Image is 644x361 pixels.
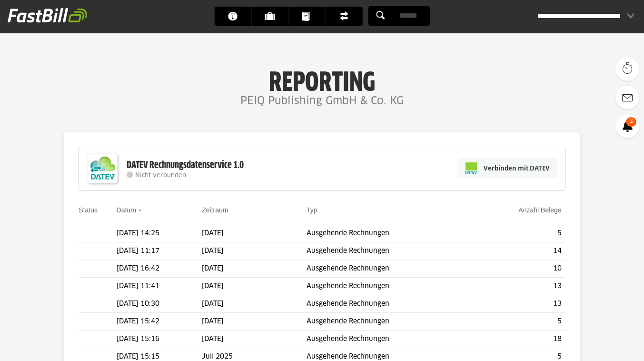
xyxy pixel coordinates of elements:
td: Ausgehende Rechnungen [307,278,472,295]
td: Ausgehende Rechnungen [307,331,472,348]
td: 13 [472,295,565,313]
td: [DATE] 11:17 [117,242,202,260]
td: 5 [472,313,565,331]
td: [DATE] [202,225,307,242]
td: Ausgehende Rechnungen [307,313,472,331]
td: [DATE] [202,242,307,260]
td: [DATE] [202,331,307,348]
div: DATEV Rechnungsdatenservice 1.0 [127,159,244,171]
td: [DATE] [202,313,307,331]
td: 18 [472,331,565,348]
span: Kunden [265,7,280,26]
a: Anzahl Belege [518,206,561,214]
td: 13 [472,278,565,295]
span: Verbinden mit DATEV [484,163,550,173]
td: 10 [472,260,565,278]
span: Dokumente [302,7,317,26]
img: DATEV-Datenservice Logo [84,150,122,188]
td: [DATE] [202,260,307,278]
span: 3 [626,117,636,127]
span: Dashboard [228,7,243,26]
img: pi-datev-logo-farbig-24.svg [466,162,477,174]
a: Dokumente [288,7,325,26]
td: [DATE] 10:30 [117,295,202,313]
td: [DATE] 15:16 [117,331,202,348]
td: [DATE] 16:42 [117,260,202,278]
td: [DATE] 15:42 [117,313,202,331]
span: Finanzen [339,7,355,26]
td: 14 [472,242,565,260]
td: Ausgehende Rechnungen [307,225,472,242]
a: 3 [615,114,639,138]
img: sort_desc.gif [138,210,144,211]
td: [DATE] [202,278,307,295]
a: Typ [307,206,317,214]
a: Verbinden mit DATEV [457,158,558,178]
td: Ausgehende Rechnungen [307,260,472,278]
a: Kunden [251,7,288,26]
h1: Reporting [95,67,549,92]
a: Dashboard [214,7,251,26]
td: [DATE] [202,295,307,313]
a: Status [79,206,98,214]
a: Datum [117,206,136,214]
td: 5 [472,225,565,242]
td: Ausgehende Rechnungen [307,242,472,260]
td: Ausgehende Rechnungen [307,295,472,313]
a: Zeitraum [202,206,228,214]
td: [DATE] 14:25 [117,225,202,242]
span: Nicht verbunden [135,172,186,179]
iframe: Öffnet ein Widget, in dem Sie weitere Informationen finden [571,332,634,356]
a: Finanzen [326,7,362,26]
td: [DATE] 11:41 [117,278,202,295]
img: fastbill_logo_white.png [8,8,87,23]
